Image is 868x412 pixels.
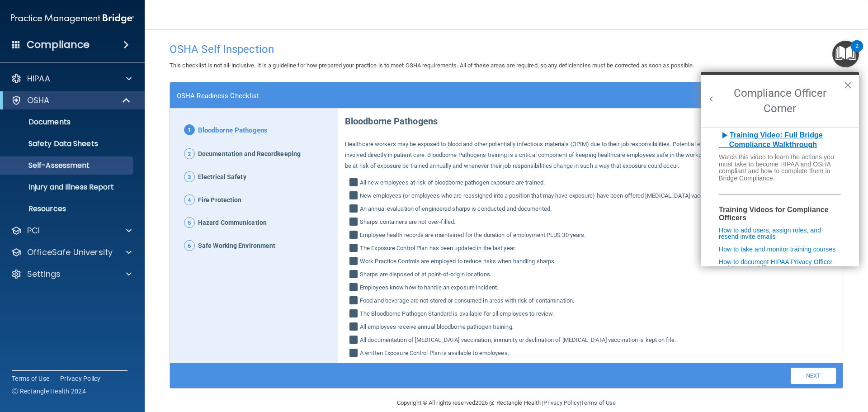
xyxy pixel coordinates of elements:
[6,139,129,148] p: Safety Data Sheets
[349,323,360,332] input: All employees receive annual bloodborne pathogen training.
[360,177,545,188] span: All new employees at risk of bloodborne pathogen exposure are trained.
[360,269,491,280] span: Sharps are disposed of at point‐of‐origin locations.
[360,348,509,359] span: A written Exposure Control Plan is available to employees.
[27,95,50,106] p: OSHA
[360,217,455,227] span: Sharps containers are not over‐filled.
[701,154,859,184] h6: Watch this video to learn the actions you must take to become HIPAA and OSHA compliant and how to...
[349,271,360,280] input: Sharps are disposed of at point‐of‐origin locations.
[6,161,129,170] p: Self-Assessment
[345,139,836,171] p: Healthcare workers may be exposed to blood and other potentially infectious materials (OPIM) due ...
[184,194,195,205] span: 4
[719,130,730,141] i: play_arrow
[719,131,823,149] a: play_arrowTraining Video: Full Bridge Compliance Walkthrough
[349,218,360,227] input: Sharps containers are not over‐filled.
[349,179,360,188] input: All new employees at risk of bloodborne pathogen exposure are trained.
[349,336,360,346] input: All documentation of [MEDICAL_DATA] vaccination, immunity or declination of [MEDICAL_DATA] vaccin...
[349,284,360,293] input: Employees know how to handle an exposure incident.
[349,310,360,319] input: The Bloodborne Pathogen Standard is available for all employees to review.
[170,62,694,69] span: This checklist is not all-inclusive. It is a guideline for how prepared your practice is to meet ...
[707,95,716,104] button: Back to Resource Center Home
[712,348,857,384] iframe: Drift Widget Chat Controller
[27,269,61,279] p: Settings
[6,118,129,127] p: Documents
[184,217,195,228] span: 5
[349,232,360,241] input: Employee health records are maintained for the duration of employment PLUS 30 years.
[349,192,360,201] input: New employees (or employees who are reassigned into a position that may have exposure) have been ...
[184,148,195,159] span: 2
[11,247,132,258] a: OfficeSafe University
[581,399,616,406] a: Terms of Use
[719,258,832,272] a: How to document HIPAA Privacy Officer and Security Officer
[198,124,268,137] span: Bloodborne Pathogens
[184,124,195,135] span: 1
[701,72,859,266] div: Resource Center
[198,240,275,252] span: Safe Working Environment
[543,399,579,406] a: Privacy Policy
[360,256,556,267] span: Work Practice Controls are employed to reduce risks when handling sharps.
[6,183,129,192] p: Injury and Illness Report
[719,246,835,253] a: How to take and monitor training courses
[832,41,859,67] button: Open Resource Center, 2 new notifications
[844,78,852,92] button: Close
[360,322,514,332] span: All employees receive annual bloodborne pathogen training.
[360,295,574,306] span: Food and beverage are not stored or consumed in areas with risk of contamination.
[184,240,195,251] span: 6
[360,204,552,214] span: An annual evaluation of engineered sharps is conducted and documented.
[855,46,859,58] div: 2
[349,350,360,359] input: A written Exposure Control Plan is available to employees.
[27,73,50,84] p: HIPAA
[345,109,836,130] p: Bloodborne Pathogens
[198,217,267,229] span: Hazard Communication
[360,282,498,293] span: Employees know how to handle an exposure incident.
[719,206,829,222] b: Training Videos for Compliance Officers
[177,92,259,100] h4: OSHA Readiness Checklist
[170,43,843,55] h4: OSHA Self Inspection
[360,243,516,254] span: The Exposure Control Plan has been updated in the last year.
[198,194,242,206] span: Fire Protection
[701,75,859,127] h2: Compliance Officer Corner
[719,227,832,240] a: How to add users, assign roles, and resend invite emails
[349,245,360,254] input: The Exposure Control Plan has been updated in the last year.
[360,190,826,201] span: New employees (or employees who are reassigned into a position that may have exposure) have been ...
[349,205,360,214] input: An annual evaluation of engineered sharps is conducted and documented.
[11,269,132,279] a: Settings
[11,225,132,236] a: PCI
[184,171,195,182] span: 3
[27,38,90,51] h4: Compliance
[12,387,86,396] span: Ⓒ Rectangle Health 2024
[6,204,129,213] p: Resources
[349,297,360,306] input: Food and beverage are not stored or consumed in areas with risk of contamination.
[27,247,113,258] p: OfficeSafe University
[11,95,131,106] a: OSHA
[349,258,360,267] input: Work Practice Controls are employed to reduce risks when handling sharps.
[60,374,101,383] a: Privacy Policy
[360,308,554,319] span: The Bloodborne Pathogen Standard is available for all employees to review.
[198,171,246,183] span: Electrical Safety
[360,230,585,241] span: Employee health records are maintained for the duration of employment PLUS 30 years.
[12,374,49,383] a: Terms of Use
[719,131,823,149] b: Training Video: Full Bridge Compliance Walkthrough
[360,335,676,346] span: All documentation of [MEDICAL_DATA] vaccination, immunity or declination of [MEDICAL_DATA] vaccin...
[11,73,132,84] a: HIPAA
[27,225,40,236] p: PCI
[11,9,134,28] img: PMB logo
[198,148,301,160] span: Documentation and Recordkeeping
